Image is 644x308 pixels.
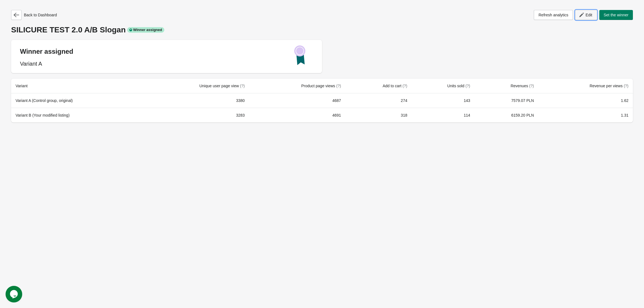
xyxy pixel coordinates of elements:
td: 3380 [142,93,249,108]
span: Refresh analytics [539,13,568,17]
td: 3283 [142,108,249,122]
span: (?) [240,84,245,88]
td: 114 [412,108,475,122]
span: (?) [529,84,534,88]
span: (?) [402,84,407,88]
td: 4691 [249,108,346,122]
div: SILICURE TEST 2.0 A/B Slogan [11,25,633,34]
div: Variant A (Control group, original) [16,98,137,103]
td: 143 [412,93,475,108]
td: 7579.07 PLN [475,93,539,108]
span: Revenues [510,84,534,88]
span: Units sold [447,84,470,88]
div: Winner assigned [127,27,164,33]
td: 274 [345,93,412,108]
span: (?) [466,84,470,88]
div: Variant B (Your modified listing) [16,112,137,118]
img: Winner [294,45,305,65]
td: 1.31 [538,108,633,122]
iframe: chat widget [6,286,23,302]
button: Edit [575,10,597,20]
td: 1.62 [538,93,633,108]
span: (?) [336,84,341,88]
td: 6159.20 PLN [475,108,539,122]
button: Refresh analytics [534,10,573,20]
th: Variant [11,79,142,93]
div: Back to Dashboard [11,10,57,20]
span: Set the winner [604,13,629,17]
span: Edit [585,13,592,17]
strong: Winner assigned [20,48,73,55]
td: 318 [345,108,412,122]
span: Variant A [20,61,42,67]
button: Set the winner [599,10,633,20]
span: (?) [624,84,628,88]
span: Add to cart [383,84,407,88]
span: Unique user page view [199,84,245,88]
span: Product page views [301,84,341,88]
span: Revenue per views [590,84,628,88]
td: 4687 [249,93,346,108]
